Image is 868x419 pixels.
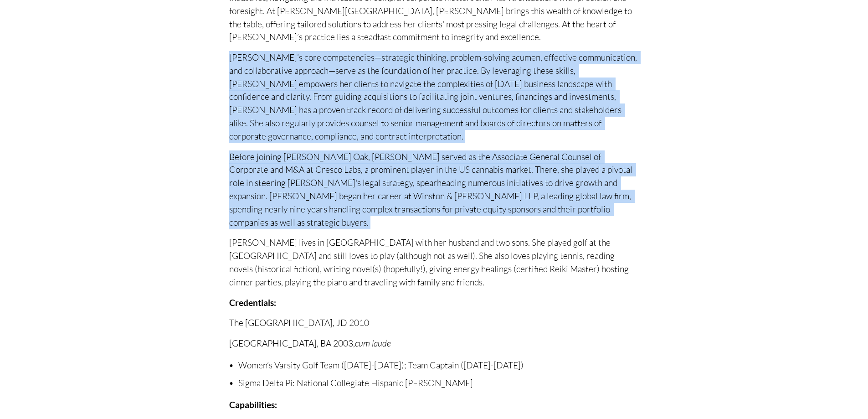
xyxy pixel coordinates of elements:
p: Sigma Delta Pi: National Collegiate Hispanic [PERSON_NAME] [238,377,639,390]
em: cum laude [355,338,391,349]
p: [PERSON_NAME] lives in [GEOGRAPHIC_DATA] with her husband and two sons. She played golf at the [G... [229,236,639,289]
p: [PERSON_NAME]’s core competencies—strategic thinking, problem-solving acumen, effective communica... [229,51,639,143]
p: Women’s Varsity Golf Team ([DATE]-[DATE]); Team Captain ([DATE]-[DATE]) [238,359,639,372]
strong: Credentials: [229,297,276,308]
p: The [GEOGRAPHIC_DATA], JD 2010 [229,316,639,330]
strong: Capabilities: [229,399,277,410]
p: [GEOGRAPHIC_DATA], BA 2003, [229,337,639,350]
p: Before joining [PERSON_NAME] Oak, [PERSON_NAME] served as the Associate General Counsel of Corpor... [229,150,639,229]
